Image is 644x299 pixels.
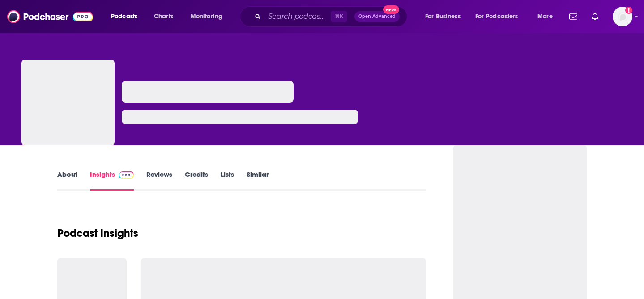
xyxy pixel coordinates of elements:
span: Podcasts [111,10,137,23]
span: More [537,10,553,23]
a: Show notifications dropdown [566,9,581,24]
a: Similar [247,170,269,191]
button: open menu [105,9,149,24]
button: open menu [419,9,472,24]
span: For Podcasters [475,10,518,23]
span: Logged in as sophiak [613,7,632,26]
button: open menu [469,9,531,24]
img: User Profile [613,7,632,26]
h1: Podcast Insights [57,226,138,240]
button: Show profile menu [613,7,632,26]
div: Search podcasts, credits, & more... [248,6,416,27]
a: Lists [221,170,234,191]
span: Charts [154,10,173,23]
a: Show notifications dropdown [588,9,602,24]
a: Reviews [146,170,172,191]
span: For Business [425,10,461,23]
button: open menu [184,9,234,24]
a: Credits [185,170,208,191]
img: Podchaser Pro [119,171,134,179]
input: Search podcasts, credits, & more... [264,9,331,24]
a: About [57,170,77,191]
a: InsightsPodchaser Pro [90,170,134,191]
button: Open AdvancedNew [354,11,400,22]
span: Open Advanced [358,14,396,19]
a: Charts [148,9,179,24]
button: open menu [531,9,564,24]
span: New [383,5,399,14]
svg: Add a profile image [625,7,632,14]
span: ⌘ K [331,11,347,22]
span: Monitoring [191,10,222,23]
img: Podchaser - Follow, Share and Rate Podcasts [7,8,93,25]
